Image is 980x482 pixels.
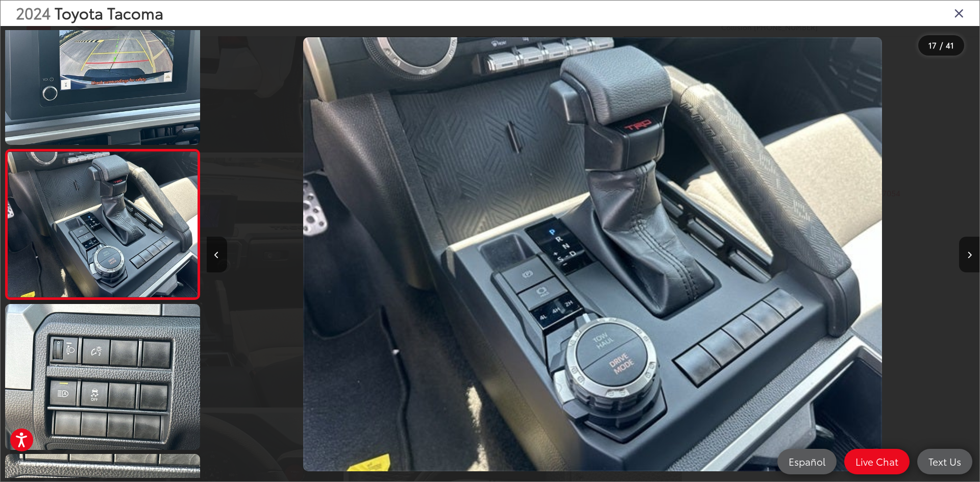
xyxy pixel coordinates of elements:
[928,39,937,50] span: 17
[783,455,830,468] span: Español
[917,449,972,474] a: Text Us
[844,449,910,474] a: Live Chat
[303,37,882,471] img: 2024 Toyota Tacoma TRD Sport
[959,237,979,272] button: Next image
[954,6,964,19] i: Close gallery
[923,455,966,468] span: Text Us
[939,42,944,49] span: /
[946,39,954,50] span: 41
[850,455,903,468] span: Live Chat
[206,37,979,471] div: 2024 Toyota Tacoma TRD Sport 16
[55,2,163,23] span: Toyota Tacoma
[3,302,202,451] img: 2024 Toyota Tacoma TRD Sport
[16,2,51,23] span: 2024
[207,237,227,272] button: Previous image
[777,449,837,474] a: Español
[6,152,199,297] img: 2024 Toyota Tacoma TRD Sport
